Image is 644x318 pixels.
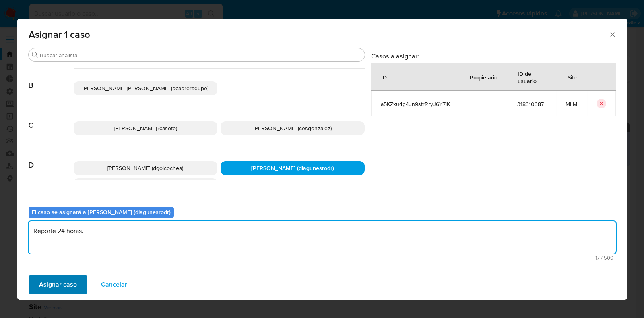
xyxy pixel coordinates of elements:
span: Máximo 500 caracteres [31,255,613,260]
div: [PERSON_NAME] (dgoicochea) [74,161,218,175]
span: [PERSON_NAME] (dlagunesrodr) [251,164,334,172]
span: [PERSON_NAME] (casoto) [114,124,177,132]
div: [PERSON_NAME] (dgardunorosa) [74,178,218,192]
div: ID de usuario [508,64,555,90]
span: 318310387 [517,100,546,108]
div: [PERSON_NAME] (dlagunesrodr) [221,161,365,175]
span: [PERSON_NAME] (cesgonzalez) [254,124,332,132]
span: [PERSON_NAME] [PERSON_NAME] (bcabreradupe) [83,84,208,92]
button: Asignar caso [29,275,87,294]
button: icon-button [597,99,606,108]
textarea: Reporte 24 horas. [29,221,616,254]
span: Cancelar [101,276,127,293]
div: assign-modal [17,19,627,300]
div: Site [558,67,586,87]
button: Buscar [32,52,38,58]
span: MLM [566,100,577,108]
div: [PERSON_NAME] (cesgonzalez) [221,121,365,135]
input: Buscar analista [40,52,361,59]
h3: Casos a asignar: [371,52,616,60]
div: [PERSON_NAME] (casoto) [74,121,218,135]
div: ID [372,67,396,87]
span: B [29,69,74,90]
span: C [29,108,74,130]
b: El caso se asignará a [PERSON_NAME] (dlagunesrodr) [32,208,171,216]
span: [PERSON_NAME] (dgoicochea) [107,164,183,172]
span: a5KZxu4g4Jn9strRryJ6Y7lK [381,100,450,108]
div: Propietario [460,67,507,87]
span: Asignar 1 caso [29,30,609,39]
span: Asignar caso [39,276,77,293]
button: Cerrar ventana [609,31,616,38]
div: [PERSON_NAME] [PERSON_NAME] (bcabreradupe) [74,81,218,95]
span: D [29,148,74,170]
button: Cancelar [91,275,138,294]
